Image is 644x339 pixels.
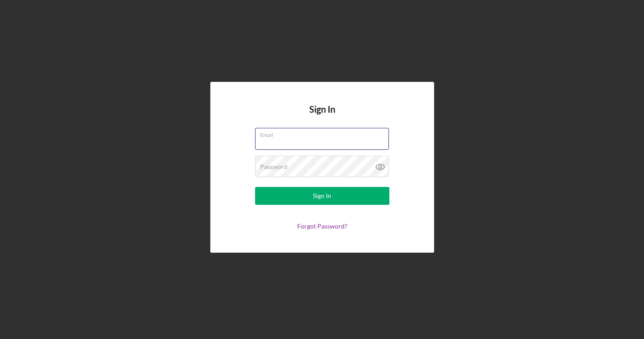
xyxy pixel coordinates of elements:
label: Email [260,128,389,138]
label: Password [260,163,287,170]
button: Sign In [255,187,389,205]
h4: Sign In [309,104,335,128]
a: Forgot Password? [297,222,347,230]
div: Sign In [313,187,331,205]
